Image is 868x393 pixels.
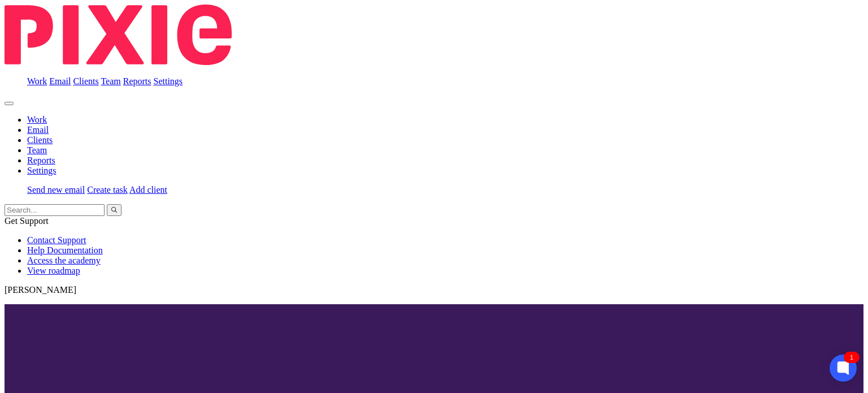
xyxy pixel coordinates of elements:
a: Access the academy [27,256,101,265]
a: View roadmap [27,266,80,275]
input: Search [5,204,105,216]
a: Add client [129,185,167,195]
a: Clients [73,76,98,86]
a: Settings [27,166,57,175]
img: Pixie [5,5,232,65]
span: Get Support [5,216,49,226]
a: Team [101,76,120,86]
button: Search [107,204,121,216]
a: Create task [87,185,128,195]
div: 1 [844,352,860,363]
a: Email [27,125,49,135]
a: Contact Support [27,235,86,245]
p: [PERSON_NAME] [5,285,863,295]
a: Reports [27,156,55,165]
a: Work [27,76,47,86]
a: Clients [27,135,53,145]
a: Team [27,145,47,155]
a: Send new email [27,185,85,195]
a: Reports [123,76,151,86]
a: Email [49,76,71,86]
a: Work [27,115,47,124]
a: Settings [154,76,183,86]
a: Help Documentation [27,245,103,255]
